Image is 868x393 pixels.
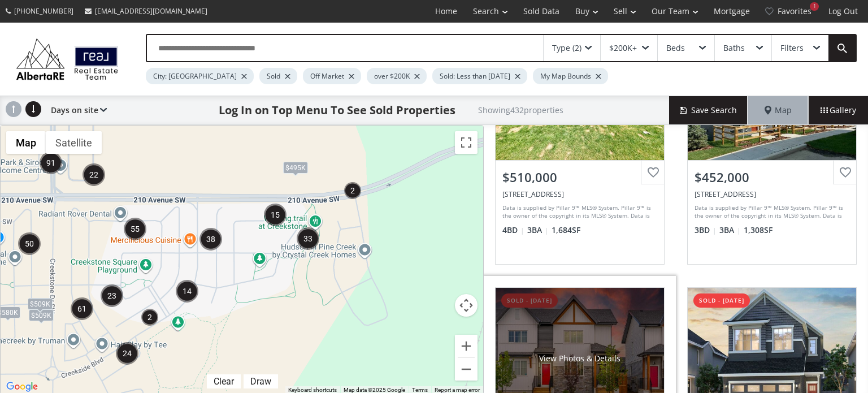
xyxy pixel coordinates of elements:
div: Baths [723,44,745,52]
div: 33 [297,227,319,250]
div: Gallery [808,96,868,124]
div: 22 [83,163,105,186]
button: Show satellite imagery [46,131,102,154]
div: 206 Creekstone Drive SW, Calgary, AB T2X 5L1 [502,189,657,199]
a: [EMAIL_ADDRESS][DOMAIN_NAME] [79,1,213,21]
div: Click to clear. [207,376,241,387]
div: 24 [116,342,138,365]
span: 1,684 SF [552,224,580,236]
span: 3 BD [695,224,717,236]
span: Map data ©2025 Google [344,387,405,393]
div: Beds [666,44,685,52]
div: View Photos & Details [539,353,620,364]
a: $510,000[STREET_ADDRESS]Data is supplied by Pillar 9™ MLS® System. Pillar 9™ is the owner of the ... [484,7,676,276]
div: Click to draw. [244,376,278,387]
a: Terms [412,387,428,393]
button: Save Search [669,96,748,124]
div: Days on site [45,96,107,124]
div: Clear [211,376,237,387]
a: Report a map error [435,387,480,393]
div: 14 [176,280,198,303]
div: Sold [259,68,297,84]
button: Show street map [6,131,46,154]
div: Data is supplied by Pillar 9™ MLS® System. Pillar 9™ is the owner of the copyright in its MLS® Sy... [695,204,847,221]
div: Filters [780,44,804,52]
div: 15 [264,204,287,226]
div: 91 [40,152,62,174]
div: $510,000 [502,169,657,186]
div: 61 [71,297,93,320]
h2: Showing 432 properties [478,106,563,114]
div: 38 [199,228,222,251]
div: over $200K [367,68,427,84]
div: $509K [28,297,53,309]
div: $200K+ [609,44,637,52]
div: Off Market [303,68,361,84]
div: My Map Bounds [533,68,608,84]
a: $452,000[STREET_ADDRESS]Data is supplied by Pillar 9™ MLS® System. Pillar 9™ is the owner of the ... [676,7,868,276]
div: 55 [124,218,146,240]
div: Type (2) [552,44,581,52]
span: 3 BA [527,224,549,236]
div: Map [748,96,808,124]
div: $509K [29,309,54,321]
span: 4 BD [502,224,524,236]
span: 1,308 SF [744,224,772,236]
h1: Log In on Top Menu To See Sold Properties [219,102,455,118]
div: Sold: Less than [DATE] [432,68,527,84]
span: Map [765,105,792,116]
div: 2 [141,309,158,326]
div: 50 [18,232,41,255]
div: 1 [810,2,819,11]
button: Zoom out [455,358,478,381]
img: Logo [11,36,123,82]
div: City: [GEOGRAPHIC_DATA] [146,68,254,84]
button: Map camera controls [455,294,478,317]
span: [EMAIL_ADDRESS][DOMAIN_NAME] [95,6,207,16]
span: [PHONE_NUMBER] [14,6,73,16]
div: 23 [101,284,123,307]
div: $452,000 [695,169,849,186]
button: Zoom in [455,335,478,357]
div: 857 Belmont Drive #118, Calgary, AB T2P 4P2 [695,189,849,199]
span: 3 BA [719,224,741,236]
span: Gallery [821,105,856,116]
div: Draw [248,376,274,387]
div: $495K [283,161,308,173]
div: Data is supplied by Pillar 9™ MLS® System. Pillar 9™ is the owner of the copyright in its MLS® Sy... [502,204,654,221]
button: Toggle fullscreen view [455,131,478,154]
div: 2 [344,182,361,199]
